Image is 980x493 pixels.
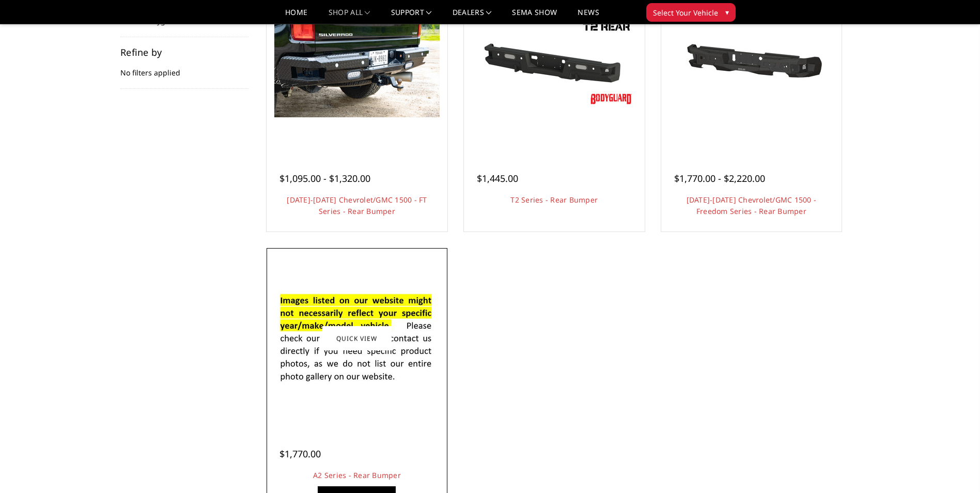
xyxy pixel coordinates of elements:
a: A2 Series - Rear Bumper A2 Series - Rear Bumper [269,251,445,426]
h5: Refine by [120,48,248,57]
a: News [578,9,599,24]
a: A2 Series - Rear Bumper [313,470,401,480]
span: $1,445.00 [477,172,518,184]
div: No filters applied [120,48,248,89]
span: $1,770.00 [279,448,321,460]
iframe: Chat Widget [928,443,980,493]
a: Quick view [322,326,392,350]
a: SEMA Show [512,9,557,24]
a: Support [391,9,432,24]
button: Select Your Vehicle [646,3,736,22]
a: T2 Series - Rear Bumper [510,195,598,205]
a: shop all [329,9,370,24]
a: Dealers [453,9,492,24]
span: ▾ [725,7,729,18]
span: $1,770.00 - $2,220.00 [674,172,765,184]
a: [DATE]-[DATE] Chevrolet/GMC 1500 - Freedom Series - Rear Bumper [687,195,817,216]
a: [DATE]-[DATE] Chevrolet/GMC 1500 - FT Series - Rear Bumper [287,195,427,216]
a: Home [285,9,307,24]
img: A2 Series - Rear Bumper [274,282,440,395]
span: Select Your Vehicle [653,7,718,18]
span: $1,095.00 - $1,320.00 [279,172,370,184]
